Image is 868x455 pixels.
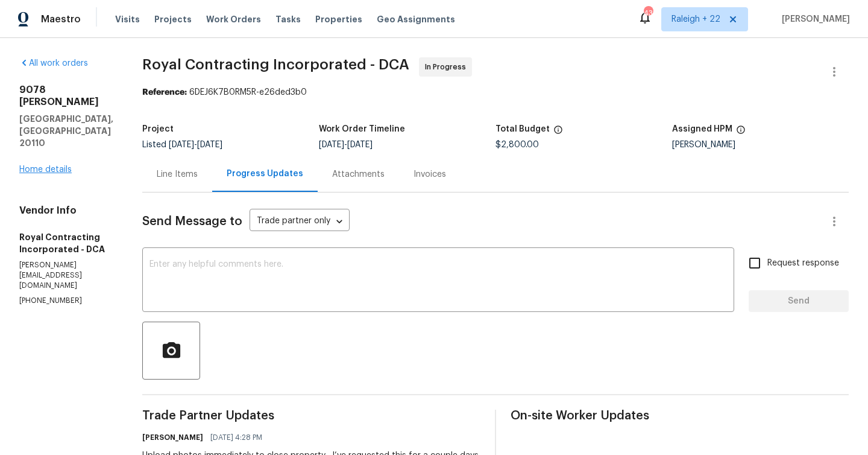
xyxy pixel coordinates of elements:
[495,125,550,133] h5: Total Budget
[142,57,409,72] span: Royal Contracting Incorporated - DCA
[495,141,539,149] span: $2,800.00
[315,13,362,25] span: Properties
[142,431,203,444] h6: [PERSON_NAME]
[206,13,261,25] span: Work Orders
[19,296,113,306] p: [PHONE_NUMBER]
[157,168,198,180] div: Line Items
[332,168,385,180] div: Attachments
[197,141,222,149] span: [DATE]
[767,257,839,270] span: Request response
[319,141,344,149] span: [DATE]
[19,260,113,291] p: [PERSON_NAME][EMAIL_ADDRESS][DOMAIN_NAME]
[319,125,405,133] h5: Work Order Timeline
[19,84,113,108] h2: 9078 [PERSON_NAME]
[19,113,113,149] h5: [GEOGRAPHIC_DATA], [GEOGRAPHIC_DATA] 20110
[672,141,849,149] div: [PERSON_NAME]
[41,13,81,25] span: Maestro
[210,431,262,444] span: [DATE] 4:28 PM
[169,141,222,149] span: -
[319,141,373,149] span: -
[377,13,455,25] span: Geo Assignments
[553,125,563,141] span: The total cost of line items that have been proposed by Opendoor. This sum includes line items th...
[142,410,480,422] span: Trade Partner Updates
[250,212,350,232] div: Trade partner only
[19,165,72,174] a: Home details
[275,15,301,24] span: Tasks
[736,125,746,141] span: The hpm assigned to this work order.
[347,141,373,149] span: [DATE]
[511,410,849,422] span: On-site Worker Updates
[671,13,720,25] span: Raleigh + 22
[414,168,446,180] div: Invoices
[19,59,88,68] a: All work orders
[19,231,113,255] h5: Royal Contracting Incorporated - DCA
[227,168,303,180] div: Progress Updates
[115,13,140,25] span: Visits
[777,13,850,25] span: [PERSON_NAME]
[19,205,113,217] h4: Vendor Info
[142,125,174,133] h5: Project
[672,125,732,133] h5: Assigned HPM
[142,215,242,227] span: Send Message to
[154,13,192,25] span: Projects
[142,86,849,98] div: 6DEJ6K7B0RM5R-e26ded3b0
[644,7,652,19] div: 431
[142,141,222,149] span: Listed
[425,61,471,73] span: In Progress
[169,141,194,149] span: [DATE]
[142,88,187,97] b: Reference:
